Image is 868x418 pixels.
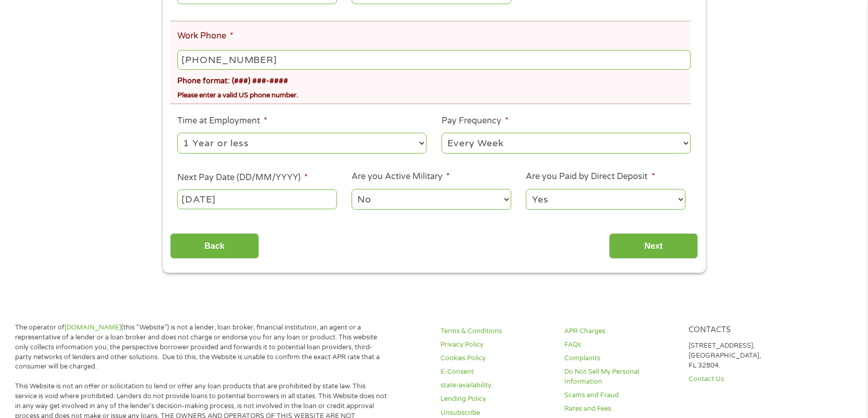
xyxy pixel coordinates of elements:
[564,326,676,336] a: APR Charges
[441,340,552,350] a: Privacy Policy
[564,340,676,350] a: FAQs
[177,72,690,87] div: Phone format: (###) ###-####
[352,171,450,182] label: Are you Active Military
[441,408,552,418] a: Unsubscribe
[441,326,552,336] a: Terms & Conditions
[177,86,690,100] div: Please enter a valid US phone number.
[689,341,800,371] p: [STREET_ADDRESS], [GEOGRAPHIC_DATA], FL 32804.
[564,404,676,414] a: Rates and Fees
[441,381,552,390] a: state-availability
[441,394,552,404] a: Lending Policy
[526,171,655,182] label: Are you Paid by Direct Deposit
[441,353,552,363] a: Cookies Policy
[564,367,676,387] a: Do Not Sell My Personal Information
[170,233,259,259] input: Back
[609,233,698,259] input: Next
[15,323,387,372] p: The operator of (this “Website”) is not a lender, loan broker, financial institution, an agent or...
[177,31,234,42] label: Work Phone
[177,116,267,126] label: Time at Employment
[177,172,308,183] label: Next Pay Date (DD/MM/YYYY)
[564,353,676,363] a: Complaints
[442,116,509,126] label: Pay Frequency
[689,325,800,335] h4: Contacts
[689,374,800,384] a: Contact Us
[177,50,690,70] input: (231) 754-4010
[441,367,552,377] a: E-Consent
[564,390,676,400] a: Scams and Fraud
[64,323,121,332] a: [DOMAIN_NAME]
[177,189,336,209] input: ---Click Here for Calendar ---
